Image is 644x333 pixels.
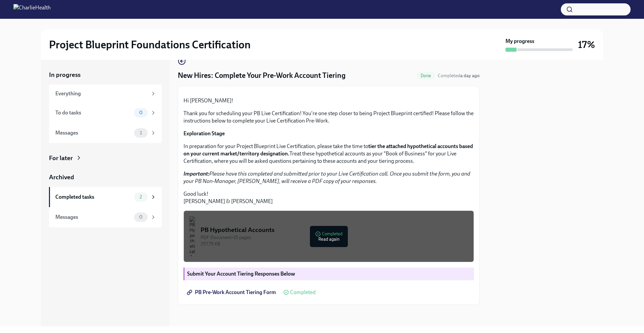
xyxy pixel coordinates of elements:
a: Messages1 [49,123,162,143]
strong: a day ago [460,73,480,79]
a: Completed tasks2 [49,187,162,207]
a: In progress [49,70,162,79]
a: Archived [49,173,162,182]
span: Done [417,73,435,78]
div: Messages [55,129,131,137]
div: Everything [55,90,148,97]
em: Please have this completed and submitted prior to your Live Certification call. Once you submit t... [183,171,470,184]
div: PB Hypothetical Accounts [201,226,468,234]
h2: Project Blueprint Foundations Certification [49,38,251,51]
span: PB Pre-Work Account Tiering Form [188,289,276,296]
h4: New Hires: Complete Your Pre-Work Account Tiering [178,70,345,81]
a: For later [49,154,162,162]
strong: Exploration Stage [183,130,225,137]
a: Everything [49,85,162,103]
button: PB Hypothetical AccountsPDF Document•15 pages257.75 KBCompletedRead again [183,210,474,262]
a: PB Pre-Work Account Tiering Form [183,286,281,299]
h3: 17% [578,39,595,51]
div: To do tasks [55,109,131,116]
span: 0 [135,215,147,220]
strong: Important: [183,171,209,177]
p: Thank you for scheduling your PB Live Certification! You're one step closer to being Project Blue... [183,110,474,125]
p: Hi [PERSON_NAME]! [183,97,474,104]
span: Completed [438,73,480,79]
a: Messages0 [49,207,162,227]
span: 1 [136,130,146,135]
div: Completed tasks [55,193,131,201]
p: Good luck! [PERSON_NAME] & [PERSON_NAME] [183,190,474,205]
strong: My progress [505,38,534,45]
div: Messages [55,213,131,221]
strong: Submit Your Account Tiering Responses Below [187,271,295,277]
div: 257.75 KB [201,241,468,247]
span: Completed [290,290,316,295]
div: For later [49,154,73,162]
p: In preparation for your Project Blueprint Live Certification, please take the time to Treat these... [183,143,474,165]
div: PDF Document • 15 pages [201,234,468,241]
img: CharlieHealth [13,4,51,15]
span: 2 [136,194,146,199]
a: To do tasks0 [49,103,162,123]
img: PB Hypothetical Accounts [189,216,195,256]
span: 0 [135,110,147,115]
span: October 2nd, 2025 09:32 [438,73,480,79]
